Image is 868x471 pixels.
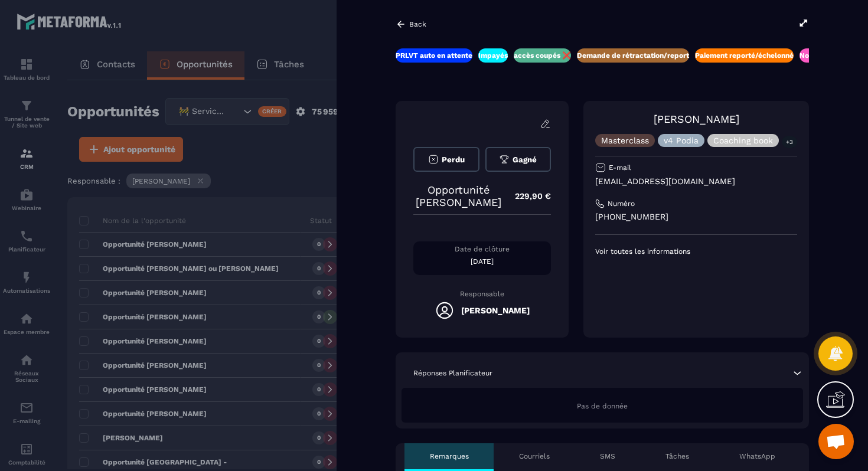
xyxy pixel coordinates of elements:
[595,211,797,223] p: [PHONE_NUMBER]
[601,136,649,145] p: Masterclass
[513,155,537,164] span: Gagné
[713,136,773,145] p: Coaching book
[413,368,492,378] p: Réponses Planificateur
[519,452,550,461] p: Courriels
[595,176,797,187] p: [EMAIL_ADDRESS][DOMAIN_NAME]
[514,51,571,60] p: accès coupés ❌
[485,147,552,172] button: Gagné
[461,306,530,315] h5: [PERSON_NAME]
[782,136,797,148] p: +3
[595,247,797,256] p: Voir toutes les informations
[413,147,479,172] button: Perdu
[665,452,689,461] p: Tâches
[818,424,854,459] a: Ouvrir le chat
[577,402,628,410] span: Pas de donnée
[609,163,631,172] p: E-mail
[800,51,834,60] p: Nouveaux
[409,20,426,28] p: Back
[413,290,551,298] p: Responsable
[577,51,689,60] p: Demande de rétractation/report
[430,452,469,461] p: Remarques
[654,113,739,125] a: [PERSON_NAME]
[695,51,794,60] p: Paiement reporté/échelonné
[413,244,551,254] p: Date de clôture
[478,51,508,60] p: Impayés
[442,155,465,164] span: Perdu
[739,452,775,461] p: WhatsApp
[664,136,699,145] p: v4 Podia
[503,185,551,208] p: 229,90 €
[600,452,615,461] p: SMS
[413,184,503,208] p: Opportunité [PERSON_NAME]
[396,51,472,60] p: PRLVT auto en attente
[608,199,635,208] p: Numéro
[413,257,551,266] p: [DATE]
